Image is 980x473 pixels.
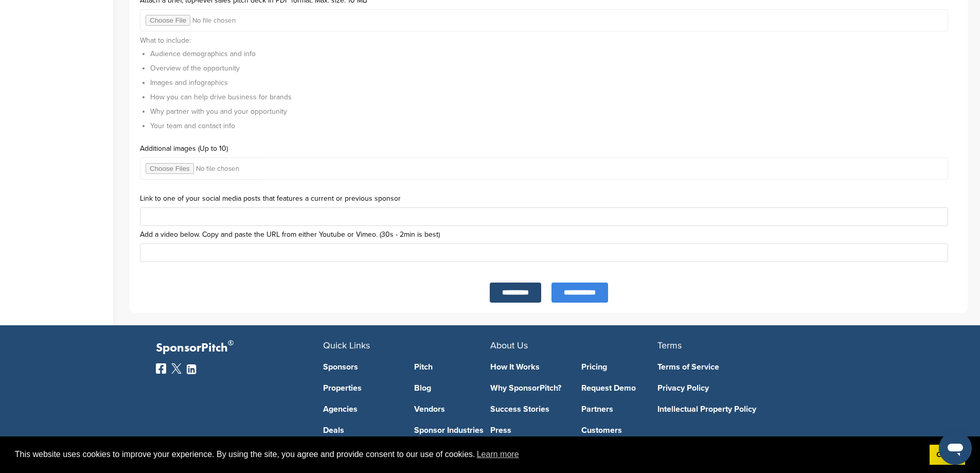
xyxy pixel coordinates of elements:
span: ® [228,337,234,349]
li: Why partner with you and your opportunity [150,106,957,117]
label: Add a video below. Copy and paste the URL from either Youtube or Vimeo. (30s - 2min is best) [140,231,957,238]
img: Facebook [156,363,166,374]
a: Sponsor Industries [414,426,490,434]
a: dismiss cookie message [930,445,965,465]
a: Press [490,426,566,434]
a: Terms of Service [657,363,809,371]
a: Success Stories [490,405,566,413]
a: Customers [581,426,657,434]
p: SponsorPitch [156,341,323,356]
label: Link to one of your social media posts that features a current or previous sponsor [140,195,957,202]
a: Pitch [414,363,490,371]
a: How It Works [490,363,566,371]
div: What to include: [140,31,957,140]
a: Agencies [323,405,399,413]
span: About Us [490,340,528,351]
a: Blog [414,384,490,392]
a: Sponsors [323,363,399,371]
li: Your team and contact info [150,120,957,131]
a: Why SponsorPitch? [490,384,566,392]
a: Properties [323,384,399,392]
li: Overview of the opportunity [150,63,957,74]
a: Partners [581,405,657,413]
span: This website uses cookies to improve your experience. By using the site, you agree and provide co... [15,447,921,462]
a: Deals [323,426,399,434]
a: Privacy Policy [657,384,809,392]
a: learn more about cookies [475,447,521,462]
li: Images and infographics [150,77,957,88]
span: Terms [657,340,682,351]
label: Additional images (Up to 10) [140,145,957,152]
a: Vendors [414,405,490,413]
img: Twitter [171,363,182,374]
a: Pricing [581,363,657,371]
li: How you can help drive business for brands [150,92,957,102]
a: Intellectual Property Policy [657,405,809,413]
a: Request Demo [581,384,657,392]
li: Audience demographics and info [150,48,957,59]
iframe: Button to launch messaging window [939,432,972,465]
span: Quick Links [323,340,370,351]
